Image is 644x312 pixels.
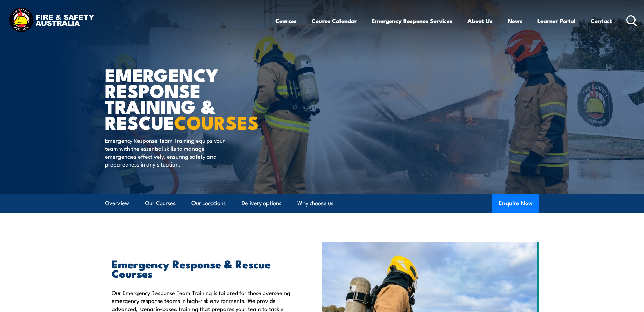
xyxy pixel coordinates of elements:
[105,194,129,212] a: Overview
[174,108,259,136] strong: COURSES
[508,12,522,30] a: News
[591,12,612,30] a: Contact
[297,194,333,212] a: Why choose us
[112,259,291,278] h2: Emergency Response & Rescue Courses
[191,194,226,212] a: Our Locations
[275,12,297,30] a: Courses
[537,12,576,30] a: Learner Portal
[105,66,273,130] h1: Emergency Response Training & Rescue
[312,12,357,30] a: Course Calendar
[372,12,453,30] a: Emergency Response Services
[242,194,281,212] a: Delivery options
[467,12,493,30] a: About Us
[105,136,229,168] p: Emergency Response Team Training equips your team with the essential skills to manage emergencies...
[492,194,539,213] button: Enquire Now
[145,194,176,212] a: Our Courses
